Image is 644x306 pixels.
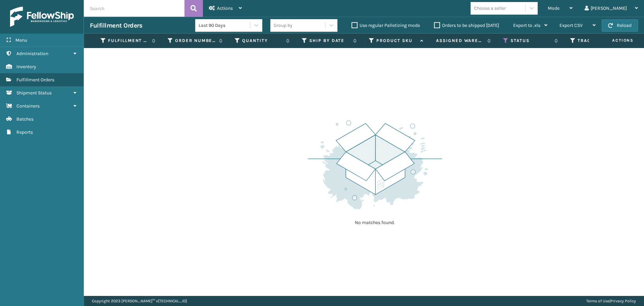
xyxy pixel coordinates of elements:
label: Status [511,38,551,44]
label: Use regular Palletizing mode [352,23,420,28]
span: Fulfillment Orders [16,77,54,83]
div: Choose a seller [474,5,506,12]
label: Product SKU [376,38,417,44]
span: Batches [16,116,34,122]
div: Group by [274,22,292,29]
p: Copyright 2023 [PERSON_NAME]™ v [TECHNICAL_ID] [92,296,187,306]
label: Assigned Warehouse [436,38,484,44]
span: Administration [16,51,48,56]
label: Order Number [175,38,216,44]
span: Export to .xls [513,23,540,28]
img: logo [10,7,74,27]
span: Export CSV [559,23,583,28]
span: Reports [16,129,33,135]
span: Mode [548,5,559,11]
span: Containers [16,103,40,109]
div: | [586,296,636,306]
label: Quantity [242,38,283,44]
button: Reload [602,19,638,32]
span: Actions [591,35,638,46]
span: Actions [217,5,233,11]
label: Orders to be shipped [DATE] [434,23,499,28]
a: Terms of Use [586,299,609,303]
span: Inventory [16,64,36,70]
label: Tracking Number [578,38,618,44]
label: Ship By Date [309,38,350,44]
div: Last 90 Days [199,22,251,29]
span: Menu [15,37,27,43]
a: Privacy Policy [610,299,636,303]
h3: Fulfillment Orders [90,21,142,30]
span: Shipment Status [16,90,52,96]
label: Fulfillment Order Id [108,38,149,44]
